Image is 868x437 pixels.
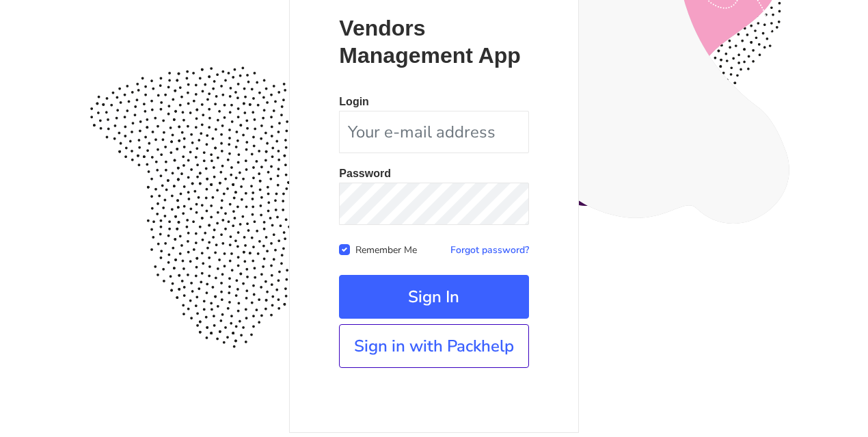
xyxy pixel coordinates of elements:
a: Sign in with Packhelp [339,324,528,368]
input: Your e-mail address [339,111,528,153]
label: Remember Me [355,241,417,256]
p: Password [339,168,529,179]
button: Sign In [339,275,528,319]
p: Vendors Management App [339,14,528,69]
a: Forgot password? [450,243,529,256]
p: Login [339,96,528,107]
